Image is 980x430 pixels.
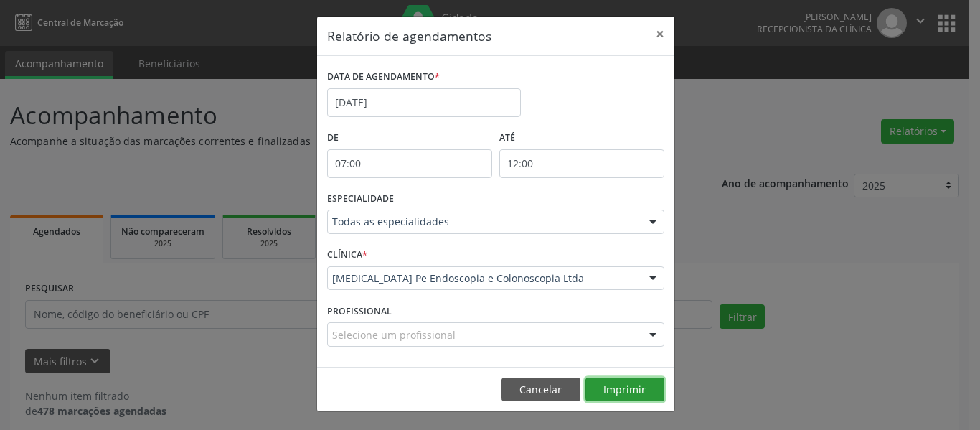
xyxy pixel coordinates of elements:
h5: Relatório de agendamentos [327,27,491,45]
span: Selecione um profissional [332,327,456,342]
input: Selecione o horário inicial [327,149,492,178]
span: Todas as especialidades [332,215,635,229]
label: PROFISSIONAL [327,300,392,322]
button: Cancelar [501,378,580,402]
label: ATÉ [499,127,664,149]
input: Selecione o horário final [499,149,664,178]
label: DATA DE AGENDAMENTO [327,66,440,88]
label: ESPECIALIDADE [327,188,394,210]
span: [MEDICAL_DATA] Pe Endoscopia e Colonoscopia Ltda [332,271,635,286]
label: De [327,127,492,149]
button: Close [646,17,674,52]
input: Selecione uma data ou intervalo [327,88,521,117]
button: Imprimir [585,378,664,402]
label: CLÍNICA [327,244,367,266]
